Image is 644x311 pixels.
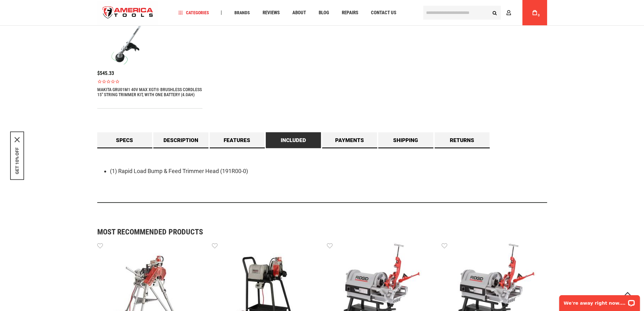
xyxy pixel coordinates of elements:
[555,291,644,311] iframe: LiveChat chat widget
[97,79,203,84] span: Rated 0.0 out of 5 stars 0 reviews
[231,9,252,17] a: Brands
[15,137,20,142] svg: close icon
[97,228,525,236] strong: Most Recommended Products
[153,132,208,148] a: Description
[341,10,358,15] span: Repairs
[538,14,540,17] span: 0
[259,9,282,17] a: Reviews
[210,132,265,148] a: Features
[97,132,152,148] a: Specs
[110,167,547,175] li: (1) Rapid Load Bump & Feed Trimmer Head (191R00-0)
[97,87,203,97] a: MAKITA GRU01M1 40V MAX XGT® BRUSHLESS CORDLESS 15" STRING TRIMMER KIT, WITH ONE BATTERY (4.0AH)
[234,10,250,15] span: Brands
[97,70,114,76] span: $545.33
[316,9,332,17] a: Blog
[435,132,490,148] a: Returns
[318,10,329,15] span: Blog
[97,1,159,25] img: America Tools
[489,7,501,19] button: Search
[292,10,306,15] span: About
[339,9,361,17] a: Repairs
[371,10,396,15] span: Contact Us
[97,1,159,25] a: store logo
[175,9,212,17] a: Categories
[266,132,321,148] a: Included
[178,10,209,15] span: Categories
[378,132,433,148] a: Shipping
[322,132,377,148] a: Payments
[289,9,309,17] a: About
[262,10,279,15] span: Reviews
[15,137,20,142] button: Close
[15,147,20,174] button: GET 10% OFF
[368,9,399,17] a: Contact Us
